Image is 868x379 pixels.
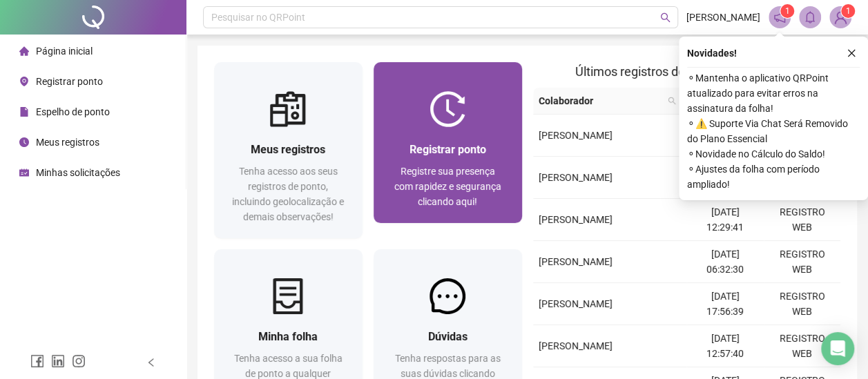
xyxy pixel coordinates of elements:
sup: Atualize o seu contato no menu Meus Dados [841,4,855,18]
span: Dúvidas [428,330,467,343]
span: 1 [846,6,851,16]
span: notification [773,11,786,23]
span: Minha folha [258,330,318,343]
span: Últimos registros de ponto sincronizados [575,64,798,79]
span: bell [804,11,816,23]
a: Registrar pontoRegistre sua presença com rapidez e segurança clicando aqui! [374,62,522,223]
span: Registre sua presença com rapidez e segurança clicando aqui! [394,166,501,207]
td: REGISTRO WEB [764,199,840,241]
a: Meus registrosTenha acesso aos seus registros de ponto, incluindo geolocalização e demais observa... [214,62,363,238]
td: [DATE] 06:32:30 [686,241,763,283]
span: schedule [19,168,29,177]
span: search [668,97,676,105]
span: Página inicial [36,46,93,57]
span: Minhas solicitações [36,167,120,178]
td: REGISTRO WEB [764,283,840,325]
span: Tenha acesso aos seus registros de ponto, incluindo geolocalização e demais observações! [232,166,344,222]
span: Colaborador [539,93,662,108]
span: ⚬ Novidade no Cálculo do Saldo! [687,146,860,162]
span: file [19,107,29,117]
span: close [847,48,856,58]
span: 1 [785,6,790,16]
span: Meus registros [36,137,99,148]
span: [PERSON_NAME] [539,214,613,225]
span: [PERSON_NAME] [539,172,613,183]
span: environment [19,77,29,86]
span: Registrar ponto [409,143,486,156]
td: [DATE] 17:56:39 [686,283,763,325]
span: [PERSON_NAME] [539,298,613,309]
span: left [146,358,156,367]
span: Novidades ! [687,46,737,61]
span: [PERSON_NAME] [686,10,760,25]
td: [DATE] 12:57:40 [686,325,763,367]
span: facebook [30,354,44,368]
span: [PERSON_NAME] [539,340,613,351]
td: REGISTRO WEB [764,241,840,283]
span: linkedin [51,354,65,368]
span: home [19,46,29,56]
span: [PERSON_NAME] [539,130,613,141]
span: ⚬ Ajustes da folha com período ampliado! [687,162,860,192]
span: [PERSON_NAME] [539,256,613,267]
span: Espelho de ponto [36,106,110,117]
span: search [665,90,679,111]
span: search [660,12,671,23]
span: ⚬ Mantenha o aplicativo QRPoint atualizado para evitar erros na assinatura da folha! [687,70,860,116]
div: Open Intercom Messenger [821,332,854,365]
span: clock-circle [19,137,29,147]
span: Meus registros [251,143,325,156]
span: ⚬ ⚠️ Suporte Via Chat Será Removido do Plano Essencial [687,116,860,146]
sup: 1 [780,4,794,18]
img: 83984 [830,7,851,28]
span: Registrar ponto [36,76,103,87]
td: [DATE] 12:29:41 [686,199,763,241]
td: REGISTRO WEB [764,325,840,367]
span: instagram [72,354,86,368]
